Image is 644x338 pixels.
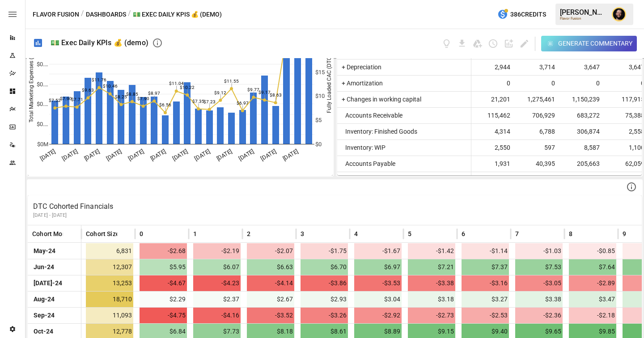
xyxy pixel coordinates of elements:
[247,229,250,238] span: 2
[521,140,556,156] span: 597
[565,156,601,172] span: 205,663
[118,228,131,240] button: Sort
[193,259,241,275] span: $6.07
[103,84,118,89] text: $10.46
[86,9,126,20] button: Dashboards
[148,91,160,96] text: $8.97
[247,87,259,92] text: $9.77
[193,308,241,323] span: -$4.16
[476,108,512,123] span: 115,462
[623,229,626,238] span: 9
[565,76,601,91] span: 0
[515,259,563,275] span: $7.53
[32,275,64,291] span: [DATE]-24
[301,259,348,275] span: $6.70
[612,7,626,21] img: Ciaran Nugent
[247,308,294,323] span: -$3.52
[521,108,556,123] span: 706,929
[462,243,509,259] span: -$1.14
[193,229,197,238] span: 1
[247,259,294,275] span: $6.63
[504,38,514,49] button: Add widget
[140,259,187,275] span: $5.95
[216,148,233,162] text: [DATE]
[515,308,563,323] span: -$2.36
[258,90,271,95] text: $9.17
[247,292,294,307] span: $2.67
[32,308,56,323] span: Sep-24
[569,292,616,307] span: $3.47
[140,243,187,259] span: -$2.68
[140,275,187,291] span: -$4.67
[86,275,133,291] span: 13,253
[169,81,184,86] text: $11.04
[203,99,216,104] text: $7.23
[510,9,546,20] span: 386 Credits
[520,228,532,240] button: Sort
[270,93,282,97] text: $8.63
[37,121,48,127] text: $0.…
[476,156,512,172] span: 1,931
[408,308,455,323] span: -$2.73
[301,229,304,238] span: 3
[462,292,509,307] span: $3.27
[472,38,483,49] button: Save as Google Doc
[569,229,572,238] span: 8
[82,88,94,93] text: $9.63
[565,140,601,156] span: 8,587
[354,292,402,307] span: $3.04
[37,61,48,68] text: $0.…
[315,69,325,76] text: $15
[488,38,498,49] button: Schedule dashboard
[180,85,195,90] text: $10.22
[515,292,563,307] span: $3.38
[198,228,210,240] button: Sort
[193,292,241,307] span: $2.37
[342,144,386,151] span: Inventory: WIP
[192,99,204,104] text: $7.35
[315,117,322,123] text: $5
[105,148,123,162] text: [DATE]
[32,292,56,307] span: Aug-24
[462,308,509,323] span: -$2.53
[476,140,512,156] span: 2,550
[476,76,512,91] span: 0
[126,92,138,97] text: $8.85
[128,9,131,20] div: /
[627,228,640,240] button: Sort
[342,112,402,119] span: Accounts Receivable
[49,98,61,103] text: $7.52
[60,96,72,101] text: $7.90
[81,9,84,20] div: /
[560,17,606,21] div: Flavor Fusion
[354,308,402,323] span: -$2.92
[51,38,148,47] div: 💵 Exec Daily KPIs 💰 (demo)
[127,148,145,162] text: [DATE]
[354,275,402,291] span: -$3.53
[466,228,479,240] button: Sort
[171,148,189,162] text: [DATE]
[342,128,417,135] span: Inventory: Finished Goods
[476,172,512,188] span: 3,645
[462,229,465,238] span: 6
[159,102,171,107] text: $6.56
[494,6,550,23] button: 386Credits
[301,275,348,291] span: -$3.86
[37,101,48,107] text: $0.…
[28,6,333,176] div: A chart.
[354,259,402,275] span: $6.97
[569,308,616,323] span: -$2.18
[237,148,255,162] text: [DATE]
[61,148,79,162] text: [DATE]
[565,92,601,107] span: 1,150,239
[92,77,106,82] text: $11.76
[565,108,601,123] span: 683,272
[193,275,241,291] span: -$4.23
[315,93,325,99] text: $10
[560,8,606,17] div: [PERSON_NAME]
[301,292,348,307] span: $2.93
[32,259,55,275] span: Jun-24
[33,9,79,20] button: Flavor Fusion
[354,243,402,259] span: -$1.67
